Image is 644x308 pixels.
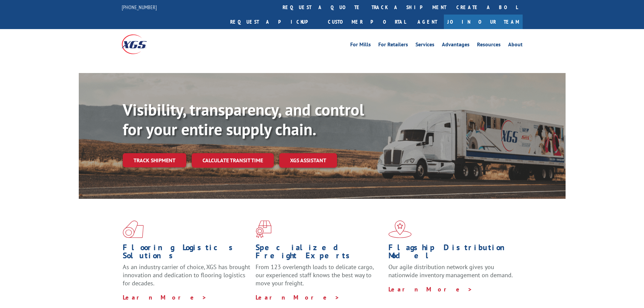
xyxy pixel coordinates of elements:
[442,42,470,49] a: Advantages
[122,4,157,10] a: [PHONE_NUMBER]
[279,153,337,168] a: XGS ASSISTANT
[378,42,408,49] a: For Retailers
[123,263,250,287] span: As an industry carrier of choice, XGS has brought innovation and dedication to flooring logistics...
[388,285,473,293] a: Learn More >
[350,42,371,49] a: For Mills
[256,263,383,293] p: From 123 overlength loads to delicate cargo, our experienced staff knows the best way to move you...
[256,293,340,301] a: Learn More >
[388,263,513,279] span: Our agile distribution network gives you nationwide inventory management on demand.
[411,15,444,29] a: Agent
[123,293,207,301] a: Learn More >
[444,15,523,29] a: Join Our Team
[256,243,383,263] h1: Specialized Freight Experts
[388,243,516,263] h1: Flagship Distribution Model
[415,42,434,49] a: Services
[123,153,186,167] a: Track shipment
[225,15,323,29] a: Request a pickup
[477,42,501,49] a: Resources
[123,220,144,238] img: xgs-icon-total-supply-chain-intelligence-red
[323,15,411,29] a: Customer Portal
[388,220,412,238] img: xgs-icon-flagship-distribution-model-red
[192,153,274,168] a: Calculate transit time
[123,99,364,140] b: Visibility, transparency, and control for your entire supply chain.
[123,243,251,263] h1: Flooring Logistics Solutions
[256,220,271,238] img: xgs-icon-focused-on-flooring-red
[508,42,523,49] a: About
